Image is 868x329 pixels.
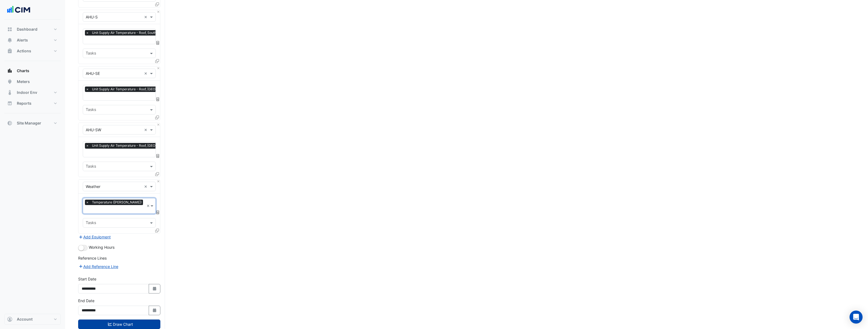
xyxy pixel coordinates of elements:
[152,286,157,291] fa-icon: Select Date
[7,101,12,106] app-icon: Reports
[17,120,41,126] span: Site Manager
[155,115,159,120] span: Clone Favourites and Tasks from this Equipment to other Equipment
[155,172,159,176] span: Clone Favourites and Tasks from this Equipment to other Equipment
[7,48,12,54] app-icon: Actions
[144,127,149,133] span: Clear
[152,308,157,313] fa-icon: Select Date
[85,107,96,114] div: Tasks
[147,203,150,209] span: Clear
[144,14,149,20] span: Clear
[4,98,61,109] button: Reports
[155,59,159,63] span: Clone Favourites and Tasks from this Equipment to other Equipment
[91,87,182,92] span: Unit Supply Air Temperature - Roof, South East
[91,30,158,36] span: Unit Supply Air Temperature - Roof, South
[17,48,31,54] span: Actions
[91,200,143,205] span: Temperature (Celcius)
[4,314,61,325] button: Account
[85,220,96,227] div: Tasks
[17,68,29,74] span: Charts
[7,4,31,15] img: Company Logo
[157,123,160,126] button: Close
[78,298,94,304] label: End Date
[157,180,160,183] button: Close
[155,2,159,7] span: Clone Favourites and Tasks from this Equipment to other Equipment
[4,65,61,76] button: Charts
[155,40,160,45] span: Choose Function
[4,46,61,56] button: Actions
[7,79,12,84] app-icon: Meters
[4,87,61,98] button: Indoor Env
[144,184,149,189] span: Clear
[17,79,30,84] span: Meters
[7,68,12,74] app-icon: Charts
[4,76,61,87] button: Meters
[4,118,61,129] button: Site Manager
[4,24,61,35] button: Dashboard
[157,66,160,70] button: Close
[4,35,61,46] button: Alerts
[155,210,160,215] span: Choose Function
[155,228,159,233] span: Clone Favourites and Tasks from this Equipment to other Equipment
[7,90,12,95] app-icon: Indoor Env
[155,97,160,101] span: Choose Function
[157,10,160,14] button: Close
[91,143,182,148] span: Unit Supply Air Temperature - Roof, South West
[7,37,12,43] app-icon: Alerts
[7,27,12,32] app-icon: Dashboard
[17,317,33,322] span: Account
[78,276,96,282] label: Start Date
[155,154,160,158] span: Choose Function
[85,87,90,92] span: ×
[85,50,96,57] div: Tasks
[7,120,12,126] app-icon: Site Manager
[17,101,31,106] span: Reports
[89,245,115,250] span: Working Hours
[78,255,107,261] label: Reference Lines
[17,37,28,43] span: Alerts
[85,200,90,205] span: ×
[85,30,90,36] span: ×
[78,263,119,270] button: Add Reference Line
[17,27,37,32] span: Dashboard
[78,234,111,240] button: Add Equipment
[17,90,37,95] span: Indoor Env
[85,143,90,148] span: ×
[850,311,863,324] div: Open Intercom Messenger
[85,163,96,170] div: Tasks
[78,320,160,329] button: Draw Chart
[144,71,149,76] span: Clear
